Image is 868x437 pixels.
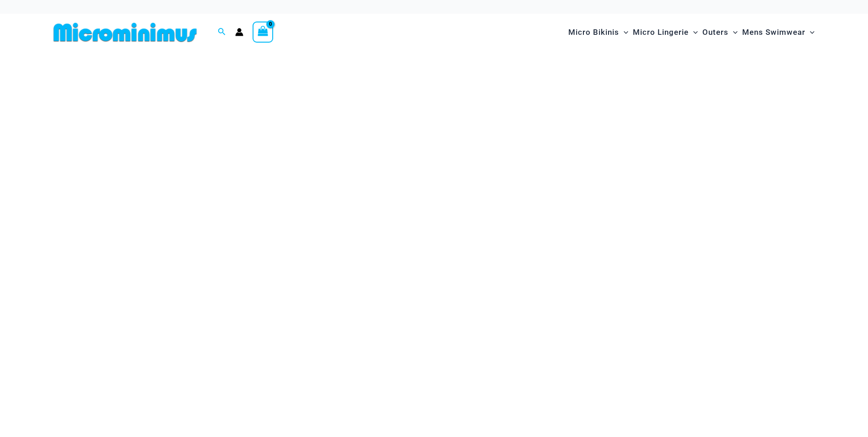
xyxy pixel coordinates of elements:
[566,18,631,46] a: Micro BikinisMenu ToggleMenu Toggle
[235,28,243,36] a: Account icon link
[631,18,700,46] a: Micro LingerieMenu ToggleMenu Toggle
[253,22,274,43] a: View Shopping Cart, empty
[805,21,814,44] span: Menu Toggle
[619,21,628,44] span: Menu Toggle
[689,21,698,44] span: Menu Toggle
[568,21,619,44] span: Micro Bikinis
[633,21,689,44] span: Micro Lingerie
[740,18,817,46] a: Mens SwimwearMenu ToggleMenu Toggle
[702,21,728,44] span: Outers
[50,22,200,43] img: MM SHOP LOGO FLAT
[218,27,226,38] a: Search icon link
[700,18,740,46] a: OutersMenu ToggleMenu Toggle
[565,17,819,48] nav: Site Navigation
[742,21,805,44] span: Mens Swimwear
[728,21,738,44] span: Menu Toggle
